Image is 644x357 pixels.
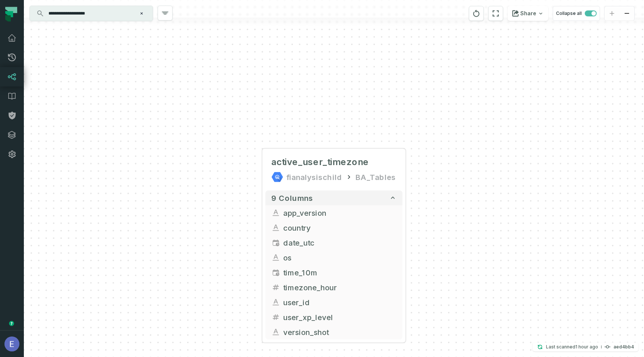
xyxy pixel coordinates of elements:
[283,297,397,308] span: user_id
[283,312,397,323] span: user_xp_level
[271,283,280,292] span: float
[265,325,402,339] button: version_shot
[575,344,598,350] relative-time: Sep 15, 2025, 6:44 PM GMT+3
[8,320,15,327] div: Tooltip anchor
[283,267,397,278] span: time_10m
[271,313,280,322] span: integer
[286,171,342,183] div: fianalysischild
[283,326,397,338] span: version_shot
[271,238,280,247] span: date
[271,208,280,217] span: string
[283,207,397,218] span: app_version
[265,310,402,325] button: user_xp_level
[283,222,397,233] span: country
[613,345,634,349] h4: aed4bb4
[283,282,397,293] span: timezone_hour
[271,253,280,262] span: string
[283,252,397,263] span: os
[265,295,402,310] button: user_id
[271,268,280,277] span: timestamp
[271,156,369,168] span: active_user_timezone
[546,343,598,351] p: Last scanned
[265,280,402,295] button: timezone_hour
[508,6,548,21] button: Share
[265,205,402,220] button: app_version
[619,6,634,21] button: zoom out
[265,235,402,250] button: date_utc
[265,220,402,235] button: country
[271,298,280,307] span: string
[283,237,397,248] span: date_utc
[4,337,19,351] img: avatar of Elisheva Lapid
[265,250,402,265] button: os
[265,265,402,280] button: time_10m
[533,342,638,351] button: Last scanned[DATE] 6:44:17 PMaed4bb4
[271,328,280,337] span: string
[271,223,280,232] span: string
[356,171,396,183] div: BA_Tables
[138,10,145,17] button: Clear search query
[271,193,313,202] span: 9 columns
[553,6,600,21] button: Collapse all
